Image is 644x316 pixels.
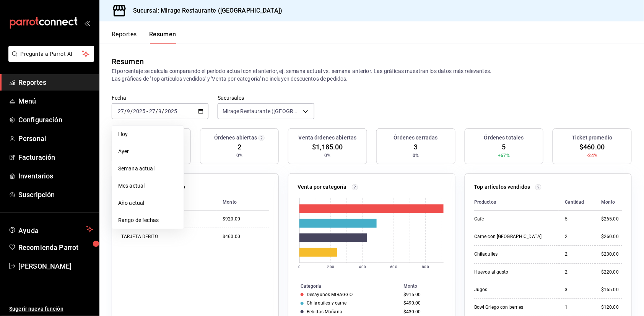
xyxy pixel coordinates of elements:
[5,55,94,63] a: Pregunta a Parrot AI
[237,142,241,152] span: 2
[474,287,551,293] div: Jugos
[118,130,177,138] span: Hoy
[18,171,93,181] span: Inventarios
[325,152,331,159] span: 0%
[18,242,93,253] span: Recomienda Parrot
[474,269,551,275] div: Huevos al gusto
[474,183,530,191] p: Top artículos vendidos
[601,287,622,293] div: $165.00
[18,190,93,200] span: Suscripción
[565,269,589,275] div: 2
[236,152,242,159] span: 0%
[9,305,93,313] span: Sugerir nueva función
[403,292,443,297] div: $915.00
[474,304,551,311] div: Bowl Griego con berries
[149,31,176,44] button: Resumen
[18,77,93,88] span: Reportes
[498,152,510,159] span: +67%
[359,265,366,269] text: 400
[223,233,269,240] div: $460.00
[580,142,605,152] span: $460.00
[124,108,127,114] span: /
[414,142,418,152] span: 3
[112,31,176,44] div: navigation tabs
[312,142,343,152] span: $1,185.00
[133,108,146,114] input: ----
[127,108,130,114] input: --
[601,304,622,311] div: $120.00
[214,134,257,142] h3: Órdenes abiertas
[474,216,551,222] div: Café
[84,20,90,26] button: open_drawer_menu
[112,56,144,67] div: Resumen
[288,282,400,290] th: Categoría
[601,233,622,240] div: $260.00
[559,194,595,211] th: Cantidad
[474,233,551,240] div: Carne con [GEOGRAPHIC_DATA]
[327,265,334,269] text: 200
[223,216,269,222] div: $920.00
[601,269,622,275] div: $220.00
[112,96,208,101] label: Fecha
[413,152,419,159] span: 0%
[484,134,524,142] h3: Órdenes totales
[298,183,347,191] p: Venta por categoría
[158,108,162,114] input: --
[394,134,438,142] h3: Órdenes cerradas
[18,115,93,125] span: Configuración
[117,108,124,114] input: --
[502,142,506,152] span: 5
[565,216,589,222] div: 5
[18,225,83,234] span: Ayuda
[307,309,342,314] div: Bebidas Mañana
[118,165,177,173] span: Semana actual
[118,147,177,156] span: Ayer
[118,216,177,224] span: Rango de fechas
[474,251,551,258] div: Chilaquiles
[390,265,397,269] text: 600
[164,108,177,114] input: ----
[162,108,164,114] span: /
[572,134,613,142] h3: Ticket promedio
[112,31,137,44] button: Reportes
[18,96,93,106] span: Menú
[595,194,622,211] th: Monto
[18,133,93,144] span: Personal
[149,108,156,114] input: --
[121,233,198,240] div: TARJETA DEBITO
[403,300,443,306] div: $490.00
[474,194,559,211] th: Productos
[565,304,589,311] div: 1
[307,292,353,297] div: Desayunos MIRAGGIO
[18,261,93,271] span: [PERSON_NAME]
[565,251,589,258] div: 2
[422,265,429,269] text: 800
[307,300,346,306] div: Chilaquiles y carne
[298,265,301,269] text: 0
[146,108,148,114] span: -
[156,108,158,114] span: /
[403,309,443,314] div: $430.00
[118,199,177,207] span: Año actual
[112,67,632,83] p: El porcentaje se calcula comparando el período actual con el anterior, ej. semana actual vs. sema...
[127,6,282,15] h3: Sucursal: Mirage Restaurante ([GEOGRAPHIC_DATA])
[400,282,455,290] th: Monto
[130,108,133,114] span: /
[565,287,589,293] div: 3
[299,134,357,142] h3: Venta órdenes abiertas
[18,152,93,162] span: Facturación
[216,194,269,211] th: Monto
[218,96,314,101] label: Sucursales
[118,182,177,190] span: Mes actual
[601,216,622,222] div: $265.00
[565,233,589,240] div: 2
[587,152,598,159] span: -24%
[601,251,622,258] div: $230.00
[21,50,82,58] span: Pregunta a Parrot AI
[8,46,94,62] button: Pregunta a Parrot AI
[223,107,300,115] span: Mirage Restaurante ([GEOGRAPHIC_DATA])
